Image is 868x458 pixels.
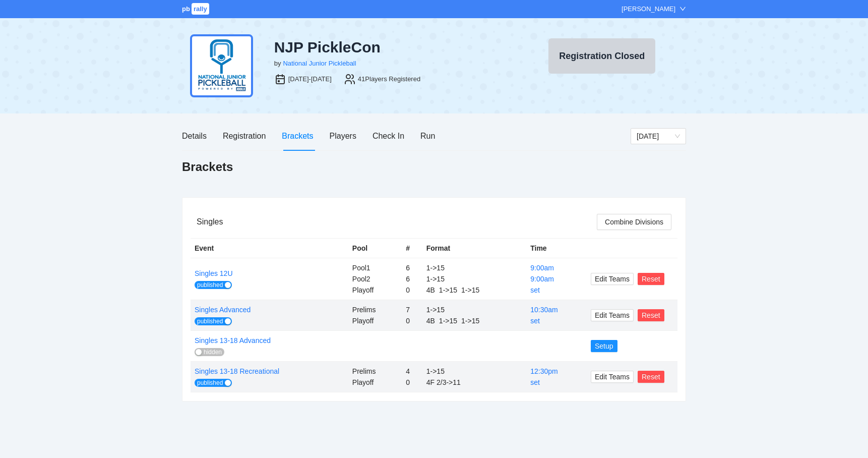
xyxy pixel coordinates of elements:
span: Setup [595,340,613,352]
span: Reset [642,310,660,321]
a: 9:00am [530,264,554,272]
span: published [197,379,223,387]
div: Prelims [352,366,398,377]
button: Reset [638,309,664,321]
span: rally [192,3,209,15]
div: [PERSON_NAME] [622,4,675,14]
div: Brackets [282,130,313,142]
div: 41 Players Registered [358,74,420,84]
span: Combine Divisions [605,216,663,227]
div: 1->15 [426,304,522,315]
div: Check In [373,130,404,142]
div: 1->15 [426,273,522,284]
div: 1->15 [461,284,479,296]
a: pbrally [182,5,211,13]
div: 7 [406,304,418,315]
div: Pool2 [352,273,398,284]
span: Sunday [637,129,680,144]
a: set [530,286,540,294]
a: set [530,317,540,325]
button: Setup [591,340,617,352]
div: Event [195,243,344,254]
div: Details [182,130,207,142]
a: 9:00am [530,275,554,283]
div: Playoff [352,377,398,388]
div: 6 [406,273,418,284]
a: National Junior Pickleball [283,60,356,67]
div: 6 [406,262,418,273]
div: Playoff [352,315,398,326]
span: hidden [204,348,222,356]
div: 1->15 [426,366,522,377]
span: Reset [642,371,660,382]
div: Run [420,130,435,142]
div: Registration [223,130,266,142]
a: Singles 13-18 Advanced [195,336,271,345]
a: Singles 12U [195,269,233,277]
div: 0 [406,315,418,326]
div: 1->15 [439,284,457,296]
button: Combine Divisions [597,214,671,230]
div: Players [330,130,356,142]
div: Pool1 [352,262,398,273]
div: Pool [352,243,398,254]
span: Edit Teams [595,310,630,321]
a: set [530,378,540,386]
img: njp-logo2.png [190,34,253,97]
div: 0 [406,284,418,296]
a: 10:30am [530,306,557,314]
div: # [406,243,418,254]
button: Edit Teams [591,273,634,285]
span: Edit Teams [595,371,630,382]
div: Playoff [352,284,398,296]
div: by [274,59,281,69]
a: Singles 13-18 Recreational [195,367,279,375]
div: 4F 2/3->11 [426,377,522,388]
a: Singles Advanced [195,306,251,314]
div: 1->15 [426,262,522,273]
div: Time [530,243,583,254]
div: 1->15 [439,315,457,326]
span: pb [182,5,190,13]
span: Edit Teams [595,273,630,284]
div: [DATE]-[DATE] [288,74,332,84]
button: Reset [638,273,664,285]
button: Edit Teams [591,371,634,383]
h1: Brackets [182,159,233,175]
a: 12:30pm [530,367,557,375]
div: 4B [426,284,435,296]
div: NJP PickleCon [274,38,510,56]
div: Format [426,243,522,254]
span: published [197,281,223,289]
div: Singles [197,207,597,236]
div: 1->15 [461,315,479,326]
button: Reset [638,371,664,383]
div: 4 [406,366,418,377]
button: Edit Teams [591,309,634,321]
button: Registration Closed [548,38,655,74]
div: 4B [426,315,435,326]
span: down [679,6,686,12]
div: Prelims [352,304,398,315]
div: 0 [406,377,418,388]
span: Reset [642,273,660,284]
span: published [197,317,223,325]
